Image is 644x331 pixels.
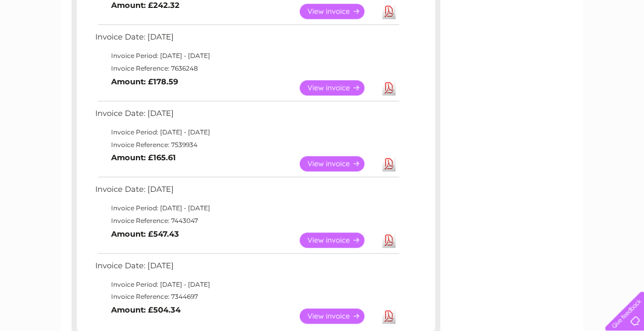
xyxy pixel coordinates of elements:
[514,45,546,53] a: Telecoms
[111,229,179,239] b: Amount: £547.43
[300,308,377,324] a: View
[574,45,600,53] a: Contact
[93,106,401,126] td: Invoice Date: [DATE]
[609,45,634,53] a: Log out
[382,156,395,171] a: Download
[93,30,401,50] td: Invoice Date: [DATE]
[382,308,395,324] a: Download
[93,259,401,278] td: Invoice Date: [DATE]
[93,50,401,62] td: Invoice Period: [DATE] - [DATE]
[93,126,401,139] td: Invoice Period: [DATE] - [DATE]
[111,77,178,86] b: Amount: £178.59
[93,62,401,75] td: Invoice Reference: 7636248
[300,4,377,19] a: View
[552,45,568,53] a: Blog
[300,156,377,171] a: View
[23,27,76,60] img: logo.png
[382,4,395,19] a: Download
[93,139,401,151] td: Invoice Reference: 7539934
[93,278,401,291] td: Invoice Period: [DATE] - [DATE]
[459,45,479,53] a: Water
[382,80,395,95] a: Download
[300,80,377,95] a: View
[74,6,571,51] div: Clear Business is a trading name of Verastar Limited (registered in [GEOGRAPHIC_DATA] No. 3667643...
[111,305,181,315] b: Amount: £504.34
[485,45,508,53] a: Energy
[111,153,176,162] b: Amount: £165.61
[382,232,395,248] a: Download
[300,232,377,248] a: View
[93,290,401,303] td: Invoice Reference: 7344697
[111,1,180,10] b: Amount: £242.32
[93,202,401,215] td: Invoice Period: [DATE] - [DATE]
[445,5,518,18] a: 0333 014 3131
[93,182,401,202] td: Invoice Date: [DATE]
[93,215,401,227] td: Invoice Reference: 7443047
